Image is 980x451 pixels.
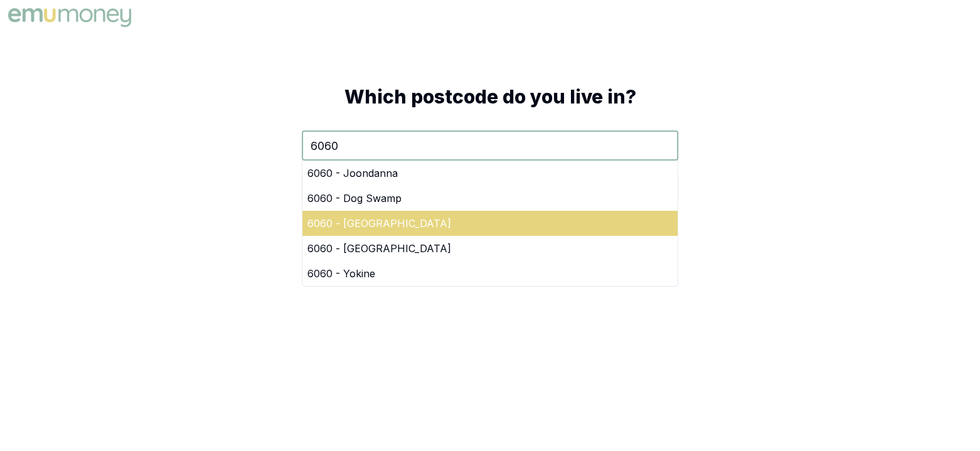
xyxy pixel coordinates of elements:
div: 6060 - [GEOGRAPHIC_DATA] [302,211,678,236]
div: 6060 - Dog Swamp [302,186,678,211]
img: Emu Money [5,5,134,30]
div: 6060 - Joondanna [302,161,678,186]
h1: Which postcode do you live in? [302,85,678,108]
div: 6060 - Yokine [302,261,678,286]
input: Enter your postcode [302,130,678,161]
div: 6060 - [GEOGRAPHIC_DATA] [302,236,678,261]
